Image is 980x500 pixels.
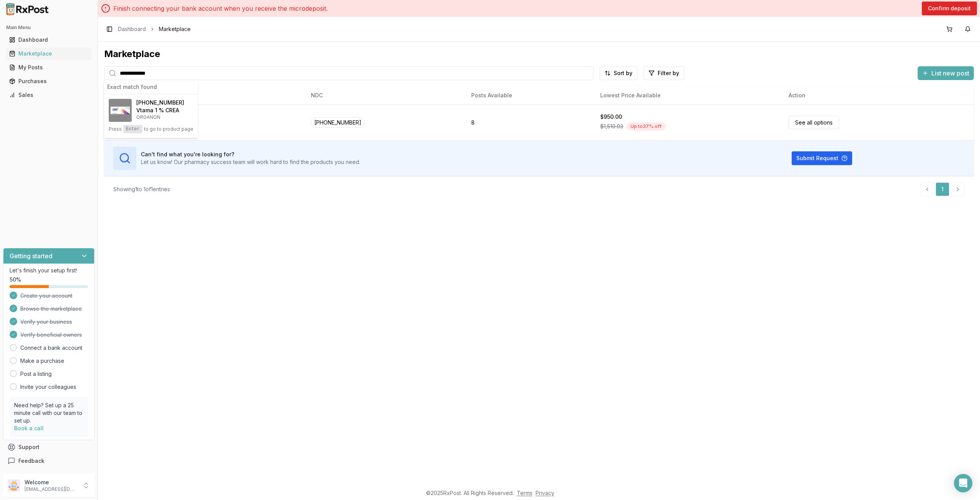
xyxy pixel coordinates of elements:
[123,125,142,133] kbd: Enter
[3,75,95,87] button: Purchases
[104,94,198,138] button: Vtama 1 % CREA[PHONE_NUMBER]Vtama 1 % CREAORGANONPressEnterto go to product page
[10,276,21,284] span: 50 %
[136,99,184,107] span: [PHONE_NUMBER]
[20,344,82,352] a: Connect a bank account
[20,318,72,326] span: Verify your business
[113,185,170,193] div: Showing 1 to 1 of 1 entries
[10,251,52,261] h3: Getting started
[24,479,78,486] p: Welcome
[20,357,64,365] a: Make a purchase
[782,86,974,105] th: Action
[517,490,532,496] a: Terms
[20,331,82,339] span: Verify beneficial owners
[109,99,132,122] img: Vtama 1 % CREA
[9,91,88,99] div: Sales
[18,457,44,465] span: Feedback
[931,69,969,78] span: List new post
[9,50,88,57] div: Marketplace
[20,305,82,313] span: Browse the marketplace
[6,74,91,88] a: Purchases
[626,122,666,131] div: Up to 37 % off
[614,69,632,77] span: Sort by
[922,2,977,15] button: Confirm deposit
[594,86,782,105] th: Lowest Price Available
[6,47,91,61] a: Marketplace
[113,4,328,13] p: Finish connecting your bank account when you receive the microdeposit.
[3,440,95,454] button: Support
[136,114,184,120] p: ORGANON
[118,25,146,33] a: Dashboard
[920,182,965,196] nav: pagination
[9,36,88,44] div: Dashboard
[6,61,91,74] a: My Posts
[305,86,465,105] th: NDC
[9,64,88,71] div: My Posts
[9,77,88,85] div: Purchases
[104,48,974,60] div: Marketplace
[3,89,95,101] button: Sales
[8,479,20,492] img: User avatar
[20,292,72,300] span: Create your account
[789,116,839,129] a: See all options
[918,70,974,78] a: List new post
[3,3,52,15] img: RxPost Logo
[20,370,52,378] a: Post a listing
[311,117,365,128] span: [PHONE_NUMBER]
[465,105,594,140] td: 8
[10,267,88,274] p: Let's finish your setup first!
[141,158,360,166] p: Let us know! Our pharmacy success team will work hard to find the products you need.
[159,25,191,33] span: Marketplace
[918,66,974,80] button: List new post
[6,25,91,31] h2: Main Menu
[6,88,91,102] a: Sales
[600,123,623,130] span: $1,510.03
[6,33,91,47] a: Dashboard
[3,454,95,468] button: Feedback
[465,86,594,105] th: Posts Available
[600,113,622,121] div: $950.00
[20,383,76,391] a: Invite your colleagues
[792,151,852,165] button: Submit Request
[599,66,637,80] button: Sort by
[141,151,360,158] h3: Can't find what you're looking for?
[14,425,44,431] a: Book a call
[936,182,949,196] a: 1
[104,80,198,94] div: Exact match found
[118,25,191,33] nav: breadcrumb
[658,69,679,77] span: Filter by
[24,486,78,492] p: [EMAIL_ADDRESS][DOMAIN_NAME]
[3,61,95,74] button: My Posts
[3,34,95,46] button: Dashboard
[954,474,972,492] div: Open Intercom Messenger
[644,66,684,80] button: Filter by
[536,490,554,496] a: Privacy
[109,126,122,132] span: Press
[136,107,184,114] h4: Vtama 1 % CREA
[3,48,95,60] button: Marketplace
[144,126,193,132] span: to go to product page
[104,86,305,105] th: Drug Name
[14,402,83,425] p: Need help? Set up a 25 minute call with our team to set up.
